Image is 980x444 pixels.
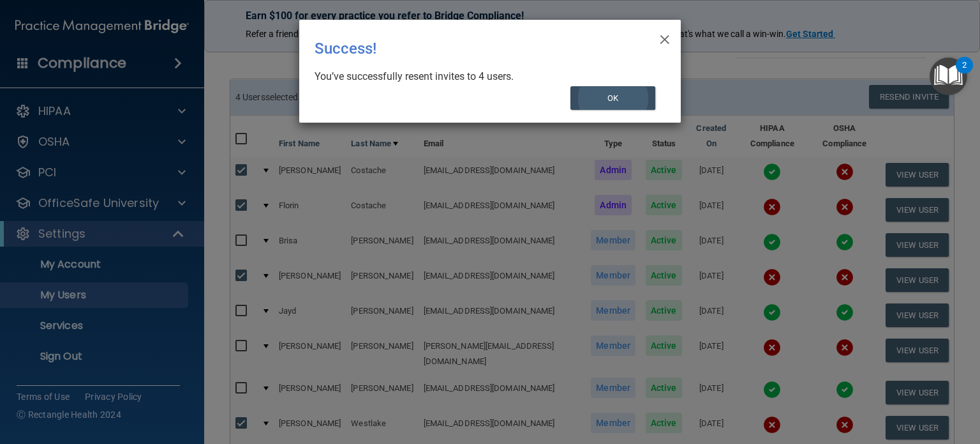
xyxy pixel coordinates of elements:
[659,25,671,50] span: ×
[315,70,655,84] div: You’ve successfully resent invites to 4 users.
[570,86,656,110] button: OK
[962,65,967,82] div: 2
[930,57,967,95] button: Open Resource Center, 2 new notifications
[315,30,613,67] div: Success!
